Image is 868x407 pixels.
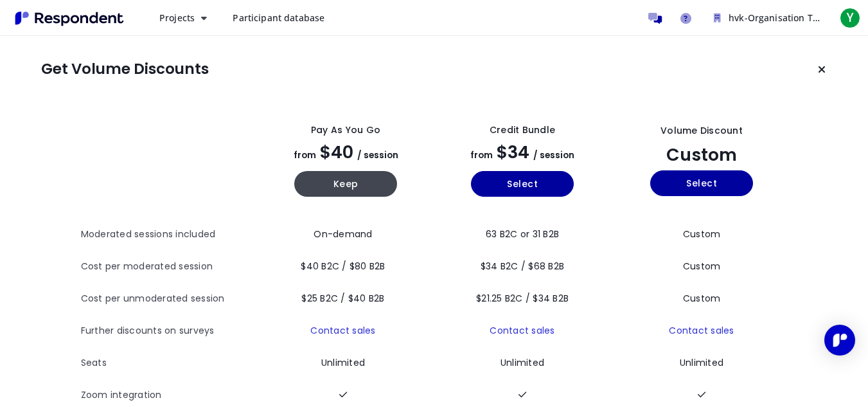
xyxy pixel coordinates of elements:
span: / session [533,149,574,161]
div: Credit Bundle [490,123,555,137]
button: Projects [149,6,217,30]
span: $21.25 B2C / $34 B2B [476,292,569,305]
a: Participant database [222,6,335,30]
div: Volume Discount [660,124,743,138]
span: Unlimited [500,356,544,369]
a: Contact sales [669,324,734,337]
span: $34 B2C / $68 B2B [481,260,564,273]
button: Keep current plan [809,57,835,82]
span: $34 [497,140,529,164]
span: Participant database [233,12,324,24]
span: from [294,149,316,161]
th: Further discounts on surveys [81,315,258,347]
a: Contact sales [310,324,375,337]
span: 63 B2C or 31 B2B [486,228,559,240]
span: / session [357,149,398,161]
div: Pay as you go [311,123,380,137]
h1: Get Volume Discounts [41,60,209,78]
button: hvk-Organisation Team [704,6,832,30]
div: Open Intercom Messenger [824,325,855,356]
th: Cost per moderated session [81,251,258,283]
a: Help and support [673,5,698,31]
span: Custom [683,292,721,305]
span: Y [840,8,860,28]
a: Message participants [642,5,668,31]
img: Respondent [10,8,128,29]
span: hvk-Organisation Team [729,12,831,24]
span: from [470,149,493,161]
span: $25 B2C / $40 B2B [301,292,384,305]
span: Custom [666,143,737,167]
span: Unlimited [680,356,723,369]
button: Select yearly basic plan [471,171,574,197]
span: $40 B2C / $80 B2B [301,260,385,273]
th: Moderated sessions included [81,219,258,251]
th: Seats [81,347,258,379]
button: Y [837,6,863,30]
a: Contact sales [490,324,554,337]
button: Select yearly custom_static plan [650,170,753,196]
th: Cost per unmoderated session [81,283,258,315]
span: Custom [683,228,721,240]
span: Unlimited [321,356,365,369]
span: $40 [320,140,353,164]
span: Custom [683,260,721,273]
span: Projects [159,12,195,24]
span: On-demand [314,228,372,240]
button: Keep current yearly payg plan [294,171,397,197]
